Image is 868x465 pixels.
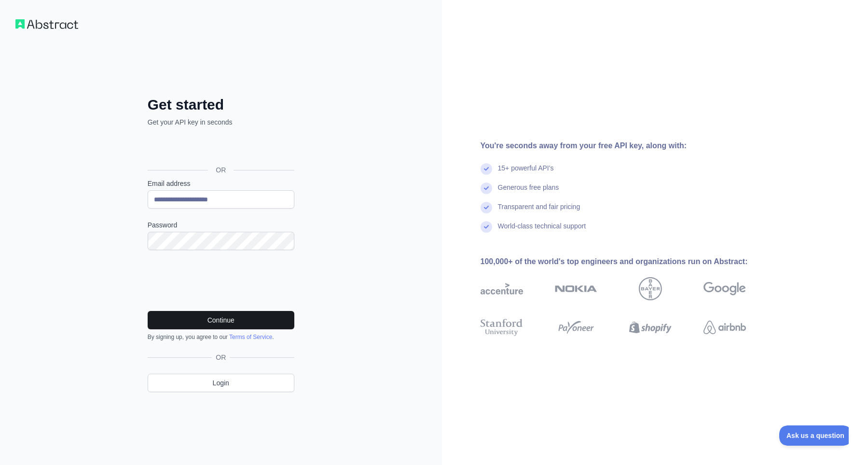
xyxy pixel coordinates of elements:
[639,277,662,300] img: bayer
[229,334,272,340] a: Terms of Service
[208,165,234,175] span: OR
[148,220,294,230] label: Password
[148,138,292,159] div: Iniciar sesión con Google. Se abre en una nueva pestaña.
[498,163,554,183] div: 15+ powerful API's
[481,221,492,233] img: check mark
[481,277,523,300] img: accenture
[148,262,294,299] iframe: reCAPTCHA
[779,425,849,446] iframe: Toggle Customer Support
[481,163,492,175] img: check mark
[15,19,78,29] img: Workflow
[703,317,746,338] img: airbnb
[498,202,580,221] div: Transparent and fair pricing
[481,256,777,268] div: 100,000+ of the world's top engineers and organizations run on Abstract:
[481,202,492,213] img: check mark
[148,374,294,392] a: Login
[143,138,297,159] iframe: Botón Iniciar sesión con Google
[555,317,597,338] img: payoneer
[555,277,597,300] img: nokia
[498,221,586,240] div: World-class technical support
[498,183,559,202] div: Generous free plans
[148,117,294,127] p: Get your API key in seconds
[148,96,294,113] h2: Get started
[703,277,746,300] img: google
[481,140,777,152] div: You're seconds away from your free API key, along with:
[148,179,294,188] label: Email address
[481,317,523,338] img: stanford university
[212,352,230,362] span: OR
[148,311,294,329] button: Continue
[148,333,294,341] div: By signing up, you agree to our .
[629,317,672,338] img: shopify
[481,183,492,194] img: check mark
